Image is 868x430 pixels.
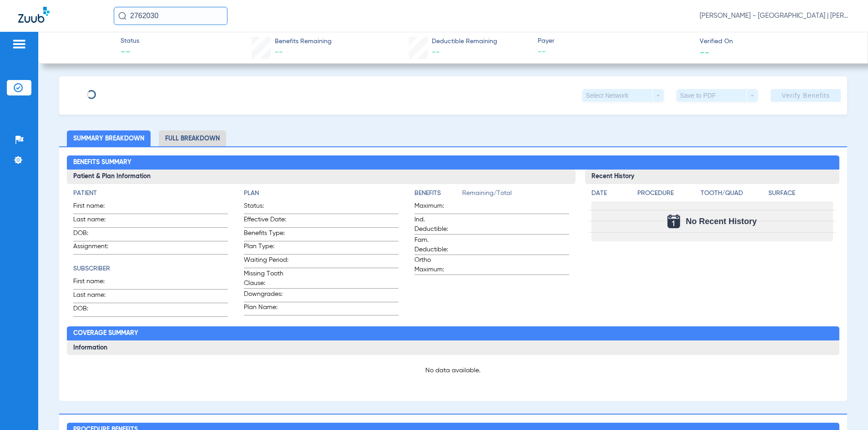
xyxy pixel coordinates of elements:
[73,277,118,289] span: First name:
[414,201,459,214] span: Maximum:
[538,46,691,58] span: --
[18,7,50,23] img: Zuub Logo
[414,255,459,275] span: Ortho Maximum:
[73,189,228,198] h4: Patient
[701,189,765,198] h4: Tooth/Quad
[768,189,833,201] app-breakdown-title: Surface
[244,229,288,241] span: Benefits Type:
[244,189,399,198] h4: Plan
[700,47,710,57] span: --
[686,217,757,226] span: No Recent History
[275,37,332,46] span: Benefits Remaining
[244,201,288,214] span: Status:
[244,269,288,288] span: Missing Tooth Clause:
[121,36,139,46] span: Status
[637,189,697,198] h4: Procedure
[591,189,630,198] h4: Date
[585,170,839,184] h3: Recent History
[414,189,462,198] h4: Benefits
[12,39,26,50] img: hamburger-icon
[591,189,630,201] app-breakdown-title: Date
[67,170,575,184] h3: Patient & Plan Information
[538,36,691,46] span: Payer
[67,130,151,146] li: Summary Breakdown
[275,48,283,56] span: --
[701,189,765,201] app-breakdown-title: Tooth/Quad
[700,37,853,46] span: Verified On
[244,242,288,254] span: Plan Type:
[700,11,850,20] span: [PERSON_NAME] - [GEOGRAPHIC_DATA] | [PERSON_NAME]
[823,386,868,430] iframe: Chat Widget
[244,255,288,268] span: Waiting Period:
[414,215,459,234] span: Ind. Deductible:
[73,290,118,303] span: Last name:
[244,290,288,302] span: Downgrades:
[414,189,462,201] app-breakdown-title: Benefits
[73,366,833,375] p: No data available.
[462,189,569,201] span: Remaining/Total
[667,215,680,228] img: Calendar
[67,340,839,355] h3: Information
[432,48,440,56] span: --
[114,7,227,25] input: Search for patients
[73,264,228,274] h4: Subscriber
[73,304,118,316] span: DOB:
[73,242,118,254] span: Assignment:
[414,235,459,255] span: Fam. Deductible:
[159,130,226,146] li: Full Breakdown
[73,229,118,241] span: DOB:
[637,189,697,201] app-breakdown-title: Procedure
[768,189,833,198] h4: Surface
[121,46,139,59] span: --
[67,155,839,170] h2: Benefits Summary
[244,215,288,227] span: Effective Date:
[73,201,118,214] span: First name:
[67,326,839,341] h2: Coverage Summary
[118,12,126,20] img: Search Icon
[73,215,118,227] span: Last name:
[432,37,497,46] span: Deductible Remaining
[244,303,288,315] span: Plan Name:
